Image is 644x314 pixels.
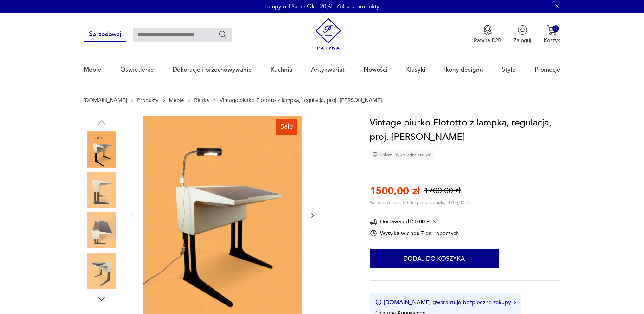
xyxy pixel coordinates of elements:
[444,55,483,84] a: Ikony designu
[483,25,493,35] img: Ikona medalu
[375,299,382,306] img: Ikona certyfikatu
[120,55,154,84] a: Oświetlenie
[370,218,377,226] img: Ikona dostawy
[474,37,501,44] p: Patyna B2B
[169,97,184,103] a: Meble
[513,25,531,44] button: Zaloguj
[518,25,527,35] img: Ikonka użytkownika
[84,131,120,168] img: Zdjęcie produktu Vintage biurko Flototto z lampką, regulacja, proj. Luigi Colani
[271,55,292,84] a: Kuchnia
[370,218,459,226] div: Dostawa od 150,00 PLN
[276,119,298,134] div: Sale
[474,25,501,44] button: Patyna B2B
[218,30,227,39] button: Szukaj
[311,55,345,84] a: Antykwariat
[84,28,126,42] button: Sprzedawaj
[370,184,420,198] p: 1500,00 zł
[514,301,516,304] img: Ikona strzałki w prawo
[84,212,120,248] img: Zdjęcie produktu Vintage biurko Flototto z lampką, regulacja, proj. Luigi Colani
[194,97,209,103] a: Biurka
[84,253,120,289] img: Zdjęcie produktu Vintage biurko Flototto z lampką, regulacja, proj. Luigi Colani
[552,25,559,32] div: 0
[370,150,434,160] div: Unikat - tylko jedna sztuka!
[372,152,378,158] img: Ikona diamentu
[84,172,120,208] img: Zdjęcie produktu Vintage biurko Flototto z lampką, regulacja, proj. Luigi Colani
[265,3,333,10] p: Lampy od Same Old -20%!
[137,97,158,103] a: Produkty
[474,25,501,44] a: Ikona medaluPatyna B2B
[535,55,560,84] a: Promocje
[424,185,461,196] p: 1700,00 zł
[370,229,459,237] div: Wysyłka w ciągu 7 dni roboczych
[547,25,557,35] img: Ikona koszyka
[502,55,516,84] a: Style
[312,18,344,50] img: Patyna - sklep z meblami i dekoracjami vintage
[84,97,127,103] a: [DOMAIN_NAME]
[513,37,531,44] p: Zaloguj
[84,32,126,37] a: Sprzedawaj
[220,97,382,103] p: Vintage biurko Flototto z lampką, regulacja, proj. [PERSON_NAME]
[375,298,516,306] button: [DOMAIN_NAME] gwarantuje bezpieczne zakupy
[544,25,560,44] button: 0Koszyk
[370,249,499,268] button: Dodaj do koszyka
[173,55,252,84] a: Dekoracje i przechowywanie
[544,37,560,44] p: Koszyk
[336,3,379,10] a: Zobacz produkty
[370,116,560,144] h1: Vintage biurko Flototto z lampką, regulacja, proj. [PERSON_NAME]
[406,55,425,84] a: Klasyki
[364,55,387,84] a: Nowości
[84,55,101,84] a: Meble
[370,200,469,206] p: Najniższa cena z 30 dni przed obniżką: 1700,00 zł
[143,116,302,314] img: Zdjęcie produktu Vintage biurko Flototto z lampką, regulacja, proj. Luigi Colani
